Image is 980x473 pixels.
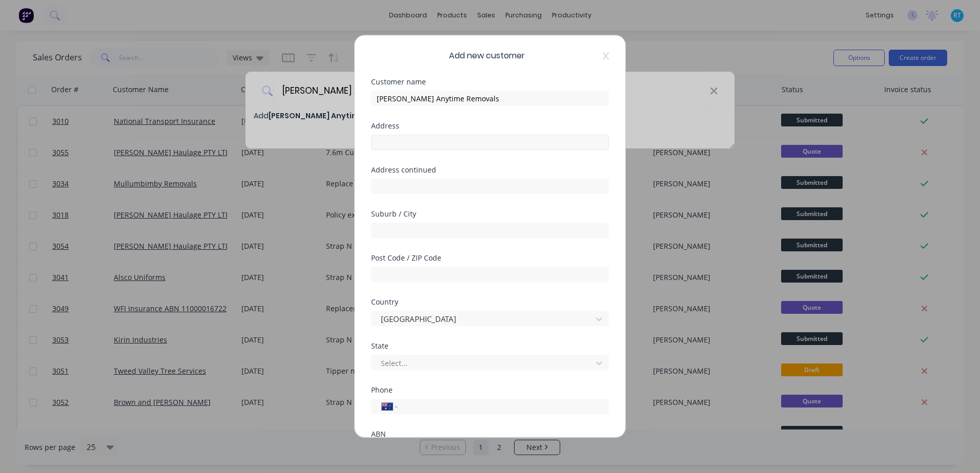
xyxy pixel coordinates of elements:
div: Address [371,122,609,130]
div: Post Code / ZIP Code [371,254,609,262]
div: State [371,342,609,350]
div: Country [371,298,609,306]
div: Suburb / City [371,210,609,218]
div: Phone [371,386,609,394]
span: Add new customer [449,50,525,62]
div: Address continued [371,166,609,174]
div: ABN [371,431,609,438]
div: Customer name [371,78,609,85]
